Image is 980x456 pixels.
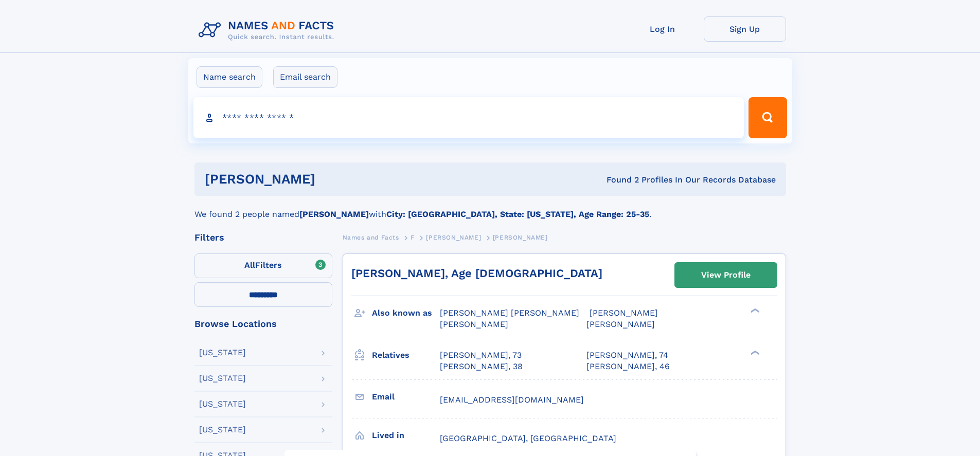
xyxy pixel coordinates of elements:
[199,426,246,434] div: [US_STATE]
[440,350,522,361] a: [PERSON_NAME], 73
[440,308,579,318] span: [PERSON_NAME] [PERSON_NAME]
[194,196,786,221] div: We found 2 people named with .
[372,304,440,322] h3: Also known as
[205,173,461,186] h1: [PERSON_NAME]
[621,16,704,42] a: Log In
[411,231,415,244] a: F
[372,388,440,406] h3: Email
[461,174,776,186] div: Found 2 Profiles In Our Records Database
[440,319,508,329] span: [PERSON_NAME]
[440,361,523,372] a: [PERSON_NAME], 38
[675,263,777,287] a: View Profile
[193,97,744,138] input: search input
[586,319,655,329] span: [PERSON_NAME]
[440,395,584,405] span: [EMAIL_ADDRESS][DOMAIN_NAME]
[351,267,602,280] a: [PERSON_NAME], Age [DEMOGRAPHIC_DATA]
[748,307,760,314] div: ❯
[194,233,332,242] div: Filters
[749,97,787,138] button: Search Button
[590,308,658,318] span: [PERSON_NAME]
[748,349,760,356] div: ❯
[194,16,343,44] img: Logo Names and Facts
[244,260,255,270] span: All
[586,350,668,361] a: [PERSON_NAME], 74
[701,263,751,287] div: View Profile
[426,234,481,241] span: [PERSON_NAME]
[199,374,246,382] div: [US_STATE]
[199,349,246,357] div: [US_STATE]
[343,231,399,244] a: Names and Facts
[411,234,415,241] span: F
[197,66,262,88] label: Name search
[493,234,548,241] span: [PERSON_NAME]
[426,231,481,244] a: [PERSON_NAME]
[704,16,786,42] a: Sign Up
[194,253,332,278] label: Filters
[586,361,670,372] a: [PERSON_NAME], 46
[299,209,369,219] b: [PERSON_NAME]
[372,346,440,364] h3: Relatives
[440,433,616,443] span: [GEOGRAPHIC_DATA], [GEOGRAPHIC_DATA]
[199,400,246,408] div: [US_STATE]
[386,209,649,219] b: City: [GEOGRAPHIC_DATA], State: [US_STATE], Age Range: 25-35
[372,427,440,444] h3: Lived in
[194,319,332,329] div: Browse Locations
[273,66,337,88] label: Email search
